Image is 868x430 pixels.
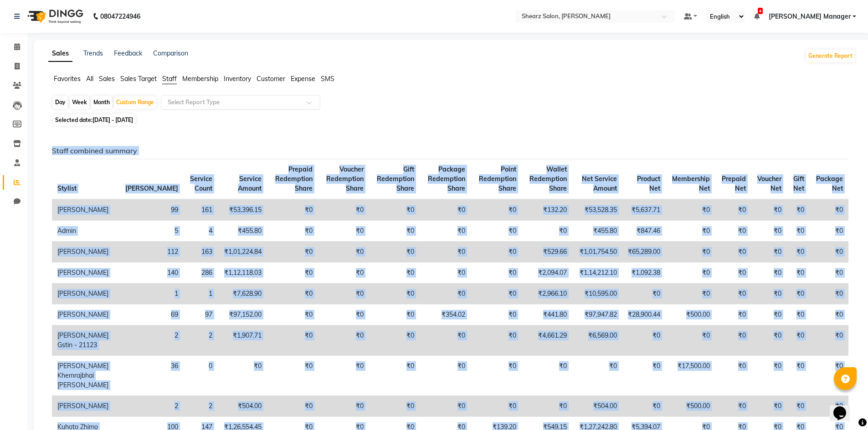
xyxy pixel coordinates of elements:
[572,325,622,356] td: ₹6,569.00
[751,356,787,396] td: ₹0
[162,75,177,83] span: Staff
[666,263,715,283] td: ₹0
[810,263,848,283] td: ₹0
[471,221,521,242] td: ₹0
[666,283,715,304] td: ₹0
[715,325,751,356] td: ₹0
[810,325,848,356] td: ₹0
[810,221,848,242] td: ₹0
[751,263,787,283] td: ₹0
[666,356,715,396] td: ₹17,500.00
[666,242,715,263] td: ₹0
[267,283,318,304] td: ₹0
[369,199,419,221] td: ₹0
[751,283,787,304] td: ₹0
[715,263,751,283] td: ₹0
[810,396,848,417] td: ₹0
[522,199,573,221] td: ₹132.20
[52,242,120,263] td: [PERSON_NAME]
[238,175,262,192] span: Service Amount
[572,396,622,417] td: ₹504.00
[318,221,369,242] td: ₹0
[428,165,465,192] span: Package Redemption Share
[816,175,843,192] span: Package Net
[471,396,521,417] td: ₹0
[48,46,72,62] a: Sales
[326,165,364,192] span: Voucher Redemption Share
[99,75,115,83] span: Sales
[23,4,86,29] img: logo
[754,12,760,20] a: 4
[715,356,751,396] td: ₹0
[572,242,622,263] td: ₹1,01,754.50
[715,221,751,242] td: ₹0
[810,242,848,263] td: ₹0
[70,96,89,109] div: Week
[522,221,573,242] td: ₹0
[622,199,666,221] td: ₹5,637.71
[637,175,660,192] span: Product Net
[218,283,267,304] td: ₹7,628.90
[522,304,573,325] td: ₹441.80
[224,75,251,83] span: Inventory
[120,75,157,83] span: Sales Target
[318,396,369,417] td: ₹0
[184,356,218,396] td: 0
[622,263,666,283] td: ₹1,092.38
[522,283,573,304] td: ₹2,966.10
[52,283,120,304] td: [PERSON_NAME]
[218,199,267,221] td: ₹53,396.15
[369,325,419,356] td: ₹0
[757,175,781,192] span: Voucher Net
[184,396,218,417] td: 2
[218,356,267,396] td: ₹0
[184,283,218,304] td: 1
[751,304,787,325] td: ₹0
[522,242,573,263] td: ₹529.66
[787,304,810,325] td: ₹0
[420,221,471,242] td: ₹0
[52,325,120,356] td: [PERSON_NAME] Gstin - 21123
[52,304,120,325] td: [PERSON_NAME]
[120,199,184,221] td: 99
[218,396,267,417] td: ₹504.00
[318,242,369,263] td: ₹0
[572,304,622,325] td: ₹97,947.82
[722,175,746,192] span: Prepaid Net
[184,304,218,325] td: 97
[572,283,622,304] td: ₹10,595.00
[267,396,318,417] td: ₹0
[787,221,810,242] td: ₹0
[92,116,133,123] span: [DATE] - [DATE]
[522,325,573,356] td: ₹4,661.29
[787,283,810,304] td: ₹0
[622,396,666,417] td: ₹0
[318,263,369,283] td: ₹0
[666,199,715,221] td: ₹0
[120,325,184,356] td: 2
[120,356,184,396] td: 36
[120,242,184,263] td: 112
[91,96,112,109] div: Month
[666,221,715,242] td: ₹0
[52,147,848,155] h6: Staff combined summary
[184,199,218,221] td: 161
[182,75,218,83] span: Membership
[582,175,617,192] span: Net Service Amount
[267,304,318,325] td: ₹0
[715,283,751,304] td: ₹0
[57,184,77,192] span: Stylist
[318,356,369,396] td: ₹0
[751,396,787,417] td: ₹0
[100,4,140,29] b: 08047224946
[153,49,188,57] a: Comparison
[267,356,318,396] td: ₹0
[218,304,267,325] td: ₹97,152.00
[471,263,521,283] td: ₹0
[715,304,751,325] td: ₹0
[53,96,68,109] div: Day
[420,263,471,283] td: ₹0
[572,221,622,242] td: ₹455.80
[54,75,81,83] span: Favorites
[267,242,318,263] td: ₹0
